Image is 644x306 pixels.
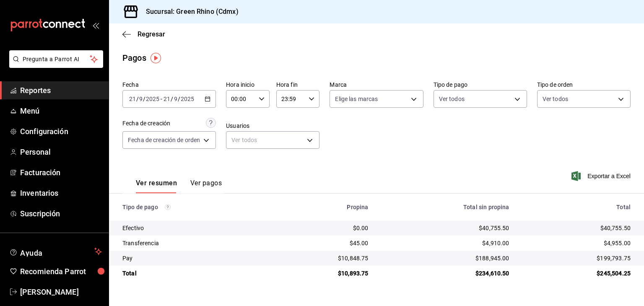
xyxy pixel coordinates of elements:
[382,254,509,262] div: $188,945.00
[276,82,320,88] label: Hora fin
[537,82,631,88] label: Tipo de orden
[278,204,368,210] div: Propina
[20,266,102,277] span: Recomienda Parrot
[122,239,264,247] div: Transferencia
[20,146,102,158] span: Personal
[330,82,423,88] label: Marca
[335,95,378,103] span: Elige las marcas
[226,82,270,88] label: Hora inicio
[439,95,465,103] span: Ver todos
[20,246,91,257] span: Ayuda
[122,82,216,88] label: Fecha
[523,204,631,210] div: Total
[523,269,631,277] div: $245,504.25
[20,85,102,96] span: Reportes
[382,204,509,210] div: Total sin propina
[122,269,264,277] div: Total
[136,96,139,102] span: /
[20,126,102,137] span: Configuración
[434,82,527,88] label: Tipo de pago
[139,7,239,17] h3: Sucursal: Green Rhino (Cdmx)
[122,119,170,128] div: Fecha de creación
[226,123,319,129] label: Usuarios
[278,239,368,247] div: $45.00
[226,131,319,149] div: Ver todos
[139,96,143,102] input: --
[20,187,102,199] span: Inventarios
[138,30,165,38] span: Regresar
[122,224,264,232] div: Efectivo
[20,208,102,219] span: Suscripción
[278,269,368,277] div: $10,893.75
[171,96,173,102] span: /
[136,179,222,193] div: navigation tabs
[523,254,631,262] div: $199,793.75
[122,52,146,64] div: Pagos
[122,204,264,210] div: Tipo de pago
[9,50,103,68] button: Pregunta a Parrot AI
[161,96,162,102] span: -
[6,61,103,70] a: Pregunta a Parrot AI
[92,22,99,29] button: open_drawer_menu
[129,96,136,102] input: --
[122,254,264,262] div: Pay
[382,224,509,232] div: $40,755.50
[543,95,568,103] span: Ver todos
[20,105,102,117] span: Menú
[143,96,145,102] span: /
[278,254,368,262] div: $10,848.75
[23,55,90,64] span: Pregunta a Parrot AI
[20,286,102,298] span: [PERSON_NAME]
[382,239,509,247] div: $4,910.00
[180,96,195,102] input: ----
[573,171,631,181] button: Exportar a Excel
[190,179,222,193] button: Ver pagos
[20,167,102,178] span: Facturación
[174,96,178,102] input: --
[278,224,368,232] div: $0.00
[523,224,631,232] div: $40,755.50
[136,179,177,193] button: Ver resumen
[178,96,180,102] span: /
[122,30,165,38] button: Regresar
[523,239,631,247] div: $4,955.00
[163,96,171,102] input: --
[165,204,171,210] svg: Los pagos realizados con Pay y otras terminales son montos brutos.
[128,136,200,144] span: Fecha de creación de orden
[145,96,160,102] input: ----
[382,269,509,277] div: $234,610.50
[151,53,161,63] img: Tooltip marker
